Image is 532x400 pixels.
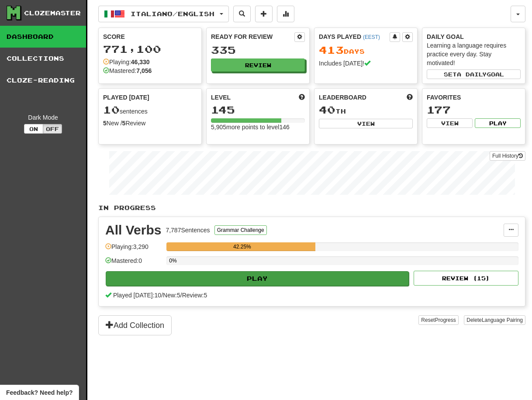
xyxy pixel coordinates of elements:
span: 40 [319,103,335,116]
button: Add sentence to collection [255,6,273,22]
span: 10 [103,103,120,116]
span: Italiano / English [131,10,214,17]
button: ResetProgress [418,315,458,325]
button: View [427,118,473,128]
strong: 7,056 [136,67,152,74]
button: Play [475,118,521,128]
span: a daily [457,71,487,77]
div: Playing: 3,290 [105,242,162,257]
div: 771,100 [103,44,197,55]
strong: 5 [122,120,126,127]
span: / [161,292,163,299]
button: More stats [277,6,294,22]
div: Includes [DATE]! [319,59,413,68]
div: Daily Goal [427,32,521,41]
div: 335 [211,45,305,55]
span: Open feedback widget [6,388,73,397]
button: Grammar Challenge [214,225,267,235]
button: Italiano/English [98,6,229,22]
div: Playing: [103,58,150,66]
strong: 5 [103,120,107,127]
p: In Progress [98,203,525,212]
a: Full History [490,151,525,161]
button: Review [211,59,305,72]
button: View [319,119,413,128]
div: Score [103,32,197,41]
button: Add Collection [98,315,172,335]
div: Dark Mode [7,113,79,122]
div: 7,787 Sentences [166,226,210,234]
button: DeleteLanguage Pairing [464,315,525,325]
div: 177 [427,104,521,115]
span: New: 5 [163,292,180,299]
span: Played [DATE]: 10 [113,292,161,299]
span: Level [211,93,231,102]
span: Progress [435,317,456,323]
div: Day s [319,45,413,56]
div: New / Review [103,119,197,128]
span: Score more points to level up [299,93,305,102]
div: Clozemaster [24,9,81,17]
div: Ready for Review [211,32,294,41]
button: Review (15) [414,271,518,286]
button: On [24,124,43,134]
button: Play [106,271,409,286]
button: Seta dailygoal [427,69,521,79]
div: sentences [103,104,197,116]
div: Mastered: 0 [105,256,162,271]
a: (EEST) [363,34,380,40]
span: Played [DATE] [103,93,149,102]
div: 42.25% [169,242,315,251]
button: Off [43,124,62,134]
div: All Verbs [105,224,161,237]
strong: 46,330 [131,59,150,66]
div: Learning a language requires practice every day. Stay motivated! [427,41,521,67]
span: Leaderboard [319,93,366,102]
span: / [180,292,182,299]
div: 145 [211,104,305,115]
span: This week in points, UTC [407,93,413,102]
div: th [319,104,413,116]
div: Favorites [427,93,521,102]
span: 413 [319,44,344,56]
div: Mastered: [103,66,152,75]
button: Search sentences [233,6,251,22]
div: Days Played [319,32,390,41]
span: Language Pairing [482,317,523,323]
span: Review: 5 [182,292,207,299]
div: 5,905 more points to level 146 [211,123,305,131]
